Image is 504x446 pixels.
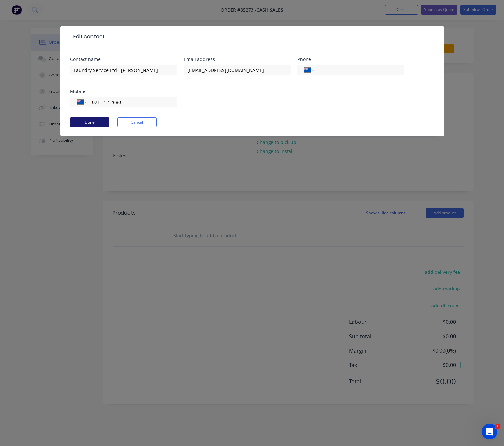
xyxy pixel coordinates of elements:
div: Email address [184,57,291,62]
span: 1 [495,424,500,429]
div: Edit contact [70,33,105,41]
div: Mobile [70,89,177,94]
div: Contact name [70,57,177,62]
button: Done [70,117,109,127]
button: Cancel [117,117,157,127]
div: Phone [297,57,404,62]
iframe: Intercom live chat [482,424,497,439]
